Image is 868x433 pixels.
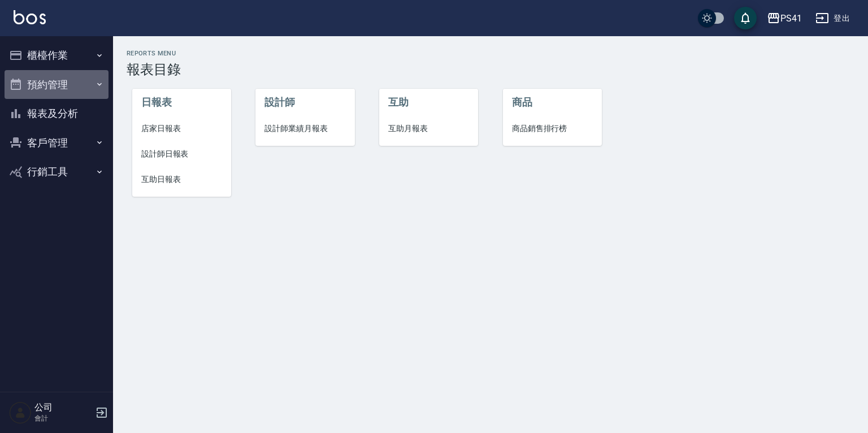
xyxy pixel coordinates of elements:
[141,174,222,185] span: 互助日報表
[5,70,108,99] button: 預約管理
[388,123,469,135] span: 互助月報表
[780,11,802,25] div: PS41
[264,123,345,135] span: 設計師業績月報表
[141,123,222,135] span: 店家日報表
[503,89,602,116] li: 商品
[132,116,231,141] a: 店家日報表
[34,402,92,413] h5: 公司
[255,89,354,116] li: 設計師
[762,7,806,30] button: PS41
[734,7,757,29] button: save
[503,116,602,141] a: 商品銷售排行榜
[127,62,854,77] h3: 報表目錄
[14,10,46,24] img: Logo
[512,123,593,135] span: 商品銷售排行榜
[379,89,478,116] li: 互助
[132,89,231,116] li: 日報表
[5,128,108,158] button: 客戶管理
[127,50,854,57] h2: Reports Menu
[141,148,222,160] span: 設計師日報表
[132,167,231,192] a: 互助日報表
[811,8,854,29] button: 登出
[5,41,108,70] button: 櫃檯作業
[255,116,354,141] a: 設計師業績月報表
[132,141,231,167] a: 設計師日報表
[9,401,32,424] img: Person
[5,157,108,187] button: 行銷工具
[34,413,92,423] p: 會計
[5,99,108,128] button: 報表及分析
[379,116,478,141] a: 互助月報表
